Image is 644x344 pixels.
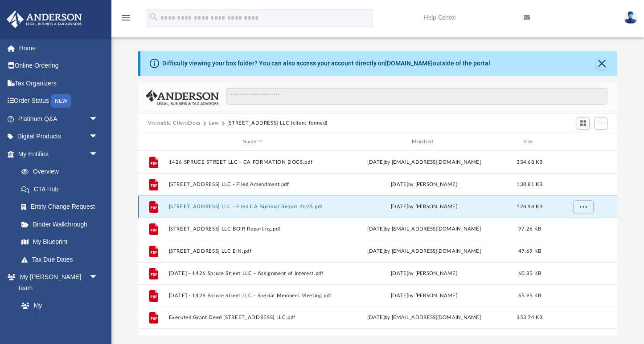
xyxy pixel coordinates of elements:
span: arrow_drop_down [89,128,107,146]
span: 60.85 KB [518,271,541,276]
div: grid [138,151,618,336]
button: [STREET_ADDRESS] LLC BOIR Reporting.pdf [168,226,336,232]
span: 353.74 KB [517,316,542,320]
div: [DATE] by [EMAIL_ADDRESS][DOMAIN_NAME] [340,225,508,233]
button: Viewable-ClientDocs [148,119,201,127]
button: More options [573,200,593,214]
span: arrow_drop_down [89,145,107,163]
a: Order StatusNEW [6,92,111,110]
div: Difficulty viewing your box folder? You can also access your account directly on outside of the p... [162,59,492,68]
div: id [142,138,164,146]
button: Law [209,119,219,127]
div: [DATE] by [EMAIL_ADDRESS][DOMAIN_NAME] [340,314,508,322]
a: CTA Hub [12,180,111,198]
img: User Pic [624,11,637,24]
a: Digital Productsarrow_drop_down [6,128,111,146]
span: 65.95 KB [518,293,541,298]
span: 97.26 KB [518,227,541,231]
div: Name [168,138,336,146]
a: Overview [12,163,111,181]
button: [DATE] - 1426 Spruce Street LLC - Special Members Meeting.pdf [168,293,336,299]
span: 130.81 KB [517,182,542,187]
a: Platinum Q&Aarrow_drop_down [6,110,111,128]
a: Tax Due Dates [12,251,111,268]
div: [DATE] by [PERSON_NAME] [340,181,508,189]
span: 47.69 KB [518,249,541,254]
span: arrow_drop_down [89,110,107,128]
span: 128.98 KB [517,204,542,209]
img: Anderson Advisors Platinum Portal [4,11,85,28]
a: My [PERSON_NAME] Teamarrow_drop_down [6,268,107,297]
a: Tax Organizers [6,74,111,92]
button: [STREET_ADDRESS] LLC EIN.pdf [168,248,336,254]
input: Search files and folders [226,88,607,105]
div: Modified [340,138,508,146]
div: id [551,138,614,146]
button: Add [595,117,608,130]
a: [DOMAIN_NAME] [385,60,433,67]
div: [DATE] by [PERSON_NAME] [340,270,508,278]
button: [STREET_ADDRESS] LLC (client-formed) [227,119,328,127]
button: 1426 SPRUCE STREET LLC - CA FORMATION DOCS.pdf [168,159,336,165]
div: [DATE] by [EMAIL_ADDRESS][DOMAIN_NAME] [340,247,508,255]
button: [STREET_ADDRESS] LLC - Filed CA Biennial Report 2025.pdf [168,204,336,210]
a: Entity Change Request [12,198,111,216]
a: Home [6,39,111,57]
div: [DATE] by [PERSON_NAME] [340,203,508,211]
button: Switch to Grid View [577,117,590,130]
div: Size [512,138,547,146]
i: search [149,12,159,22]
button: Close [595,57,608,70]
a: My Entitiesarrow_drop_down [6,145,111,163]
button: Executed Grant Deed [STREET_ADDRESS] LLC.pdf [168,315,336,321]
span: arrow_drop_down [89,268,107,287]
button: [STREET_ADDRESS] LLC - Filed Amendment.pdf [168,182,336,187]
a: My Blueprint [12,233,107,251]
span: 334.68 KB [517,160,542,165]
div: [DATE] by [PERSON_NAME] [340,292,508,300]
div: NEW [51,94,71,108]
div: [DATE] by [EMAIL_ADDRESS][DOMAIN_NAME] [340,158,508,166]
a: menu [120,17,131,23]
a: Online Ordering [6,57,111,75]
button: [DATE] - 1426 Spruce Street LLC - Assignment of Interest.pdf [168,271,336,276]
a: My [PERSON_NAME] Team [12,297,103,336]
i: menu [120,12,131,23]
a: Binder Walkthrough [12,215,111,233]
